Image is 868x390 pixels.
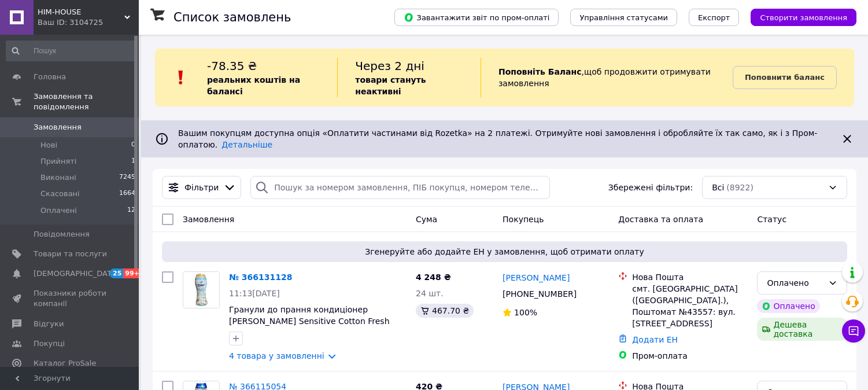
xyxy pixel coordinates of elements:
[745,73,825,82] b: Поповнити баланс
[416,304,474,318] div: 467.70 ₴
[207,59,257,73] span: -78.35 ₴
[632,283,748,329] div: смт. [GEOGRAPHIC_DATA] ([GEOGRAPHIC_DATA].), Поштомат №43557: вул. [STREET_ADDRESS]
[34,249,107,259] span: Товари та послуги
[570,9,677,26] button: Управління статусами
[221,140,272,149] a: Детальніше
[404,12,549,23] span: Завантажити звіт по пром-оплаті
[757,215,786,224] span: Статус
[40,140,57,150] span: Нові
[355,59,424,73] span: Через 2 дні
[632,271,748,283] div: Нова Пошта
[173,10,291,24] h1: Список замовлень
[229,305,390,337] a: Гранули до прання кондиціонер [PERSON_NAME] Sensitive Cotton Fresh 210 g
[34,229,90,240] span: Повідомлення
[757,299,819,313] div: Оплачено
[119,172,135,183] span: 7245
[34,339,65,349] span: Покупці
[726,183,754,192] span: (8922)
[38,17,139,28] div: Ваш ID: 3104725
[40,172,76,183] span: Виконані
[394,9,559,26] button: Завантажити звіт по пром-оплаті
[632,350,748,362] div: Пром-оплата
[183,215,234,224] span: Замовлення
[503,215,544,224] span: Покупець
[34,72,66,82] span: Головна
[751,9,856,26] button: Створити замовлення
[183,271,220,308] a: Фото товару
[131,140,135,150] span: 0
[689,9,740,26] button: Експорт
[760,13,847,22] span: Створити замовлення
[34,91,139,112] span: Замовлення та повідомлення
[40,205,77,216] span: Оплачені
[38,7,124,17] span: HIM-HOUSE
[40,156,76,167] span: Прийняті
[110,268,123,278] span: 25
[739,12,856,21] a: Створити замовлення
[131,156,135,167] span: 1
[123,268,142,278] span: 99+
[632,335,678,344] a: Додати ЕН
[698,13,730,22] span: Експорт
[250,176,550,199] input: Пошук за номером замовлення, ПІБ покупця, номером телефону, Email, номером накладної
[416,289,444,298] span: 24 шт.
[503,289,577,299] span: [PHONE_NUMBER]
[355,75,426,96] b: товари стануть неактивні
[579,13,668,22] span: Управління статусами
[767,277,823,289] div: Оплачено
[184,182,219,193] span: Фільтри
[34,122,82,133] span: Замовлення
[229,351,324,360] a: 4 товара у замовленні
[40,189,80,199] span: Скасовані
[178,128,817,149] span: Вашим покупцям доступна опція «Оплатити частинами від Rozetka» на 2 платежі. Отримуйте нові замов...
[119,189,135,199] span: 1664
[733,66,837,89] a: Поповнити баланс
[127,205,135,216] span: 12
[172,69,190,86] img: :exclamation:
[34,268,119,279] span: [DEMOGRAPHIC_DATA]
[34,319,64,329] span: Відгуки
[498,67,582,76] b: Поповніть Баланс
[34,358,96,369] span: Каталог ProSale
[183,272,219,308] img: Фото товару
[167,246,843,257] span: Згенеруйте або додайте ЕН у замовлення, щоб отримати оплату
[514,308,537,317] span: 100%
[207,75,300,96] b: реальних коштів на балансі
[503,272,570,284] a: [PERSON_NAME]
[416,273,451,282] span: 4 248 ₴
[842,319,865,343] button: Чат з покупцем
[481,58,733,97] div: , щоб продовжити отримувати замовлення
[712,182,724,193] span: Всі
[34,288,107,309] span: Показники роботи компанії
[6,41,136,61] input: Пошук
[608,182,693,193] span: Збережені фільтри:
[618,215,703,224] span: Доставка та оплата
[229,289,280,298] span: 11:13[DATE]
[229,273,292,282] a: № 366131128
[416,215,437,224] span: Cума
[757,318,847,341] div: Дешева доставка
